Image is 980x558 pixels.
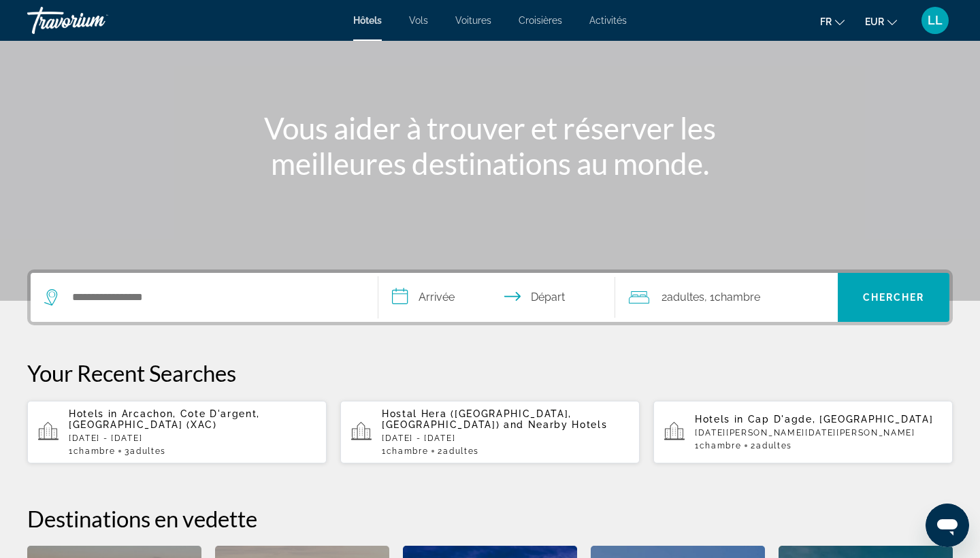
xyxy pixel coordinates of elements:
p: [DATE] - [DATE] [69,433,316,443]
button: Change language [820,12,845,31]
button: User Menu [917,6,953,35]
a: Voitures [455,15,491,26]
span: Arcachon, Cote D'argent, [GEOGRAPHIC_DATA] (XAC) [69,408,260,430]
button: Hotels in Arcachon, Cote D'argent, [GEOGRAPHIC_DATA] (XAC)[DATE] - [DATE]1Chambre3Adultes [27,400,327,464]
span: 1 [69,446,115,456]
span: Chambre [700,441,742,450]
span: LL [928,14,943,27]
span: Hotels in [695,414,744,425]
h2: Destinations en vedette [27,505,953,532]
p: [DATE][PERSON_NAME][DATE][PERSON_NAME] [695,428,942,438]
span: Chambre [387,446,429,456]
span: Chercher [863,292,925,303]
span: Adultes [443,446,479,456]
span: 2 [438,446,478,456]
input: Search hotel destination [71,287,357,308]
a: Croisières [519,15,562,26]
button: Hotels in Cap D'agde, [GEOGRAPHIC_DATA][DATE][PERSON_NAME][DATE][PERSON_NAME]1Chambre2Adultes [653,400,953,464]
p: [DATE] - [DATE] [382,433,629,443]
span: Chambre [73,446,116,456]
p: Your Recent Searches [27,359,953,387]
span: Chambre [715,291,760,303]
button: Hostal Hera ([GEOGRAPHIC_DATA], [GEOGRAPHIC_DATA]) and Nearby Hotels[DATE] - [DATE]1Chambre2Adultes [340,400,640,464]
button: Travelers: 2 adults, 0 children [615,273,838,322]
span: fr [820,16,832,27]
button: Select check in and out date [378,273,615,322]
span: 3 [125,446,165,456]
a: Hôtels [353,15,382,26]
span: Adultes [130,446,166,456]
span: and Nearby Hotels [504,419,608,430]
span: Hostal Hera ([GEOGRAPHIC_DATA], [GEOGRAPHIC_DATA]) [382,408,572,430]
span: 1 [695,441,741,450]
span: , 1 [704,288,760,307]
iframe: Bouton de lancement de la fenêtre de messagerie [926,504,969,547]
span: 1 [382,446,428,456]
span: 2 [661,288,704,307]
span: 2 [751,441,791,450]
h1: Vous aider à trouver et réserver les meilleures destinations au monde. [235,110,745,181]
span: Adultes [667,291,704,303]
span: Hotels in [69,408,118,419]
button: Change currency [865,12,897,31]
a: Travorium [27,3,163,38]
span: Adultes [756,441,792,450]
a: Vols [409,15,428,26]
div: Search widget [31,273,949,322]
span: Cap D'agde, [GEOGRAPHIC_DATA] [748,414,934,425]
a: Activités [589,15,627,26]
button: Search [838,273,949,322]
span: EUR [865,16,884,27]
